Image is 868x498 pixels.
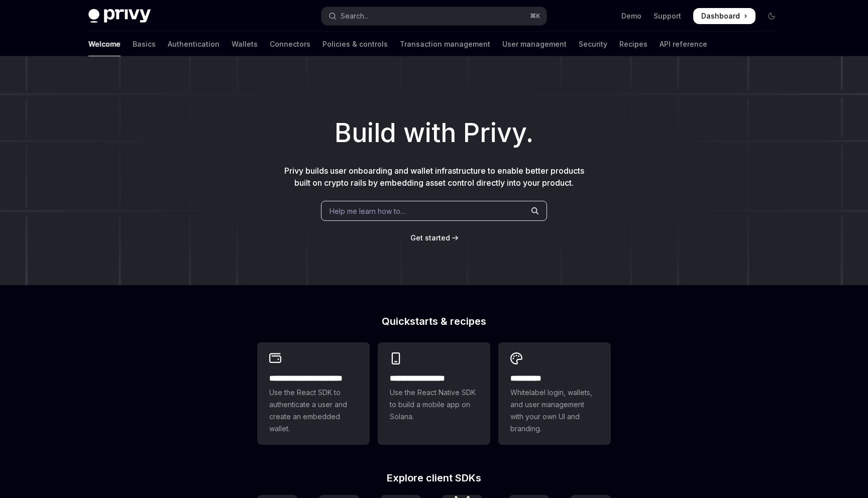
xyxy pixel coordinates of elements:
[341,10,369,22] div: Search...
[322,32,388,56] a: Policies & controls
[321,7,547,25] button: Open search
[400,32,490,56] a: Transaction management
[378,342,490,445] a: **** **** **** ***Use the React Native SDK to build a mobile app on Solana.
[530,12,540,20] span: ⌘ K
[270,32,310,56] a: Connectors
[619,32,647,56] a: Recipes
[660,32,707,56] a: API reference
[498,342,611,445] a: **** *****Whitelabel login, wallets, and user management with your own UI and branding.
[410,233,450,242] span: Get started
[257,473,611,483] h2: Explore client SDKs
[284,166,584,188] span: Privy builds user onboarding and wallet infrastructure to enable better products built on crypto ...
[410,233,450,243] a: Get started
[510,387,599,435] span: Whitelabel login, wallets, and user management with your own UI and branding.
[390,387,478,423] span: Use the React Native SDK to build a mobile app on Solana.
[654,11,681,21] a: Support
[88,32,121,56] a: Welcome
[701,11,740,21] span: Dashboard
[232,32,258,56] a: Wallets
[88,9,151,23] img: dark logo
[764,8,780,24] button: Toggle dark mode
[579,32,607,56] a: Security
[257,316,611,326] h2: Quickstarts & recipes
[168,32,220,56] a: Authentication
[133,32,156,56] a: Basics
[16,113,852,153] h1: Build with Privy.
[502,32,567,56] a: User management
[269,387,358,435] span: Use the React SDK to authenticate a user and create an embedded wallet.
[330,206,406,216] span: Help me learn how to…
[621,11,641,21] a: Demo
[693,8,755,24] a: Dashboard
